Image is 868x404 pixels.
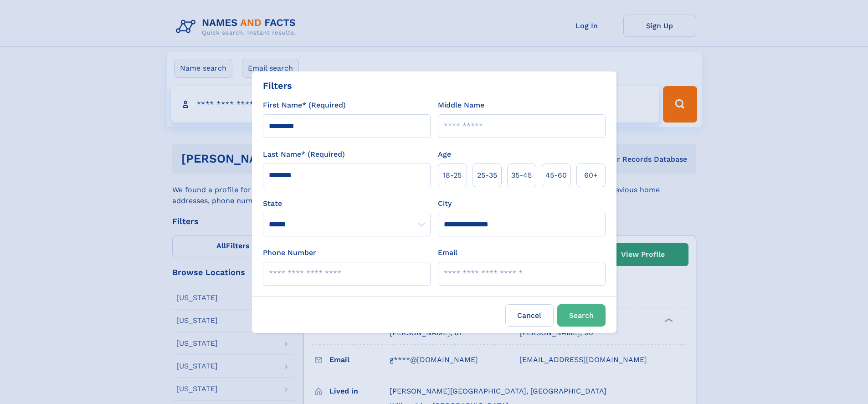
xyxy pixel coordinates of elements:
label: City [438,198,452,209]
span: 18‑25 [443,170,462,181]
label: Middle Name [438,100,484,111]
label: State [263,198,431,209]
label: First Name* (Required) [263,100,346,111]
div: Filters [263,79,292,92]
span: 35‑45 [511,170,532,181]
span: 25‑35 [477,170,497,181]
label: Email [438,247,457,258]
span: 60+ [584,170,598,181]
label: Phone Number [263,247,316,258]
button: Search [557,304,606,327]
label: Last Name* (Required) [263,149,345,160]
label: Age [438,149,451,160]
span: 45‑60 [545,170,567,181]
label: Cancel [505,304,554,327]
